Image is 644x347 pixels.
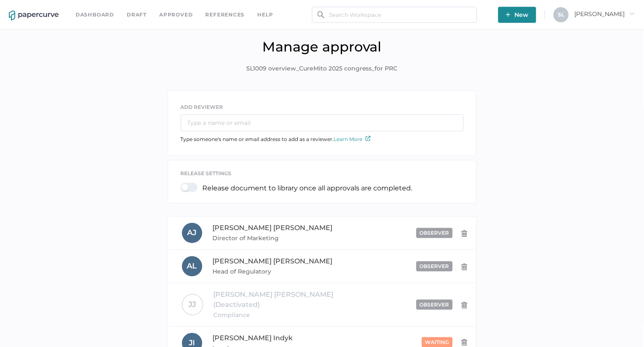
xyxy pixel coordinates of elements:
input: Search Workspace [312,7,477,23]
p: Release document to library once all approvals are completed. [203,184,413,192]
a: Learn More [334,136,371,142]
span: observer [420,263,449,269]
span: Compliance [214,310,357,320]
a: Draft [127,10,147,19]
span: A L [187,261,197,271]
button: New [498,7,536,23]
img: delete [461,263,468,270]
span: Director of Marketing [213,233,340,243]
a: References [206,10,245,19]
a: Approved [159,10,193,19]
img: delete [461,339,468,346]
img: plus-white.e19ec114.svg [506,12,511,17]
span: waiting [425,339,449,345]
span: Head of Regulatory [213,266,340,277]
span: [PERSON_NAME] Indyk [213,334,293,342]
span: [PERSON_NAME] [PERSON_NAME] (Deactivated) [214,290,334,309]
h1: Manage approval [6,38,638,55]
span: A J [187,228,197,237]
img: delete [461,230,468,237]
input: Type a name or email [181,114,464,131]
a: Dashboard [76,10,114,19]
span: ADD REVIEWER [181,104,223,110]
span: S L [558,11,565,18]
span: New [506,7,529,23]
div: help [258,10,273,19]
img: search.bf03fe8b.svg [318,11,324,18]
img: delete [461,302,468,309]
i: arrow_right [629,11,635,16]
span: J J [189,300,196,309]
img: external-link-icon.7ec190a1.svg [366,136,371,141]
span: SL1009 overview_CureMito 2025 congress_for PRC [246,64,398,73]
span: [PERSON_NAME] [575,10,635,18]
span: observer [420,301,449,308]
span: observer [420,230,449,236]
span: release settings [181,170,232,176]
span: [PERSON_NAME] [PERSON_NAME] [213,224,333,232]
span: [PERSON_NAME] [PERSON_NAME] [213,257,333,265]
img: papercurve-logo-colour.7244d18c.svg [9,11,59,21]
span: Type someone's name or email address to add as a reviewer. [181,136,371,142]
